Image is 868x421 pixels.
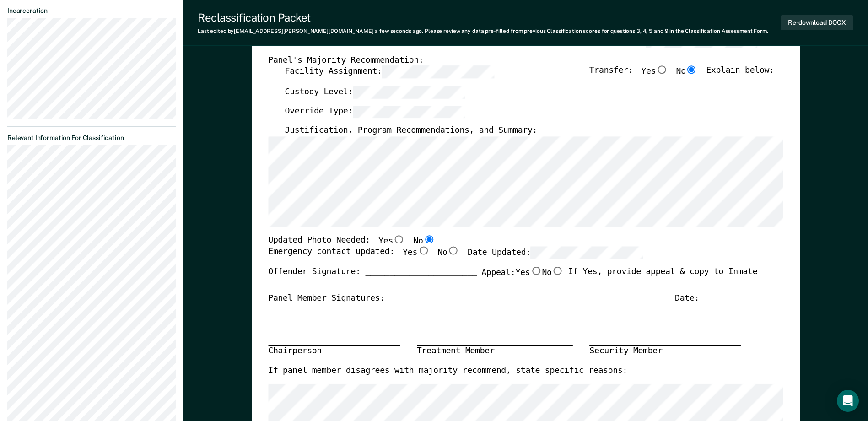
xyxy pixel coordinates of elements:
label: Date Updated: [468,247,643,259]
input: Yes [530,267,542,275]
input: No [447,247,459,255]
label: Facility Assignment: [285,66,494,78]
div: Offender Signature: _______________________ If Yes, provide appeal & copy to Inmate [268,267,757,293]
label: Appeal: [481,267,564,286]
label: Yes [403,247,429,259]
input: Custody Level: [353,86,465,98]
input: Yes [417,247,429,255]
input: Yes [656,66,668,74]
input: Facility Assignment: [382,66,494,78]
label: Yes [641,66,668,78]
div: Open Intercom Messenger [837,390,859,412]
label: Custody Level: [285,86,465,98]
dt: Relevant Information For Classification [7,134,176,142]
label: Yes [515,267,542,279]
div: Panel's Majority Recommendation: [268,55,757,66]
div: Panel Member Signatures: [268,293,385,304]
div: Date: ___________ [675,293,757,304]
div: Reclassification Packet [198,11,768,24]
div: Transfer: Explain below: [589,66,774,86]
label: No [437,247,459,259]
label: Override Type: [285,106,465,118]
div: Treatment Member [417,345,573,357]
label: Justification, Program Recommendations, and Summary: [285,126,537,137]
dt: Incarceration [7,7,176,15]
input: Yes [393,235,405,243]
div: Chairperson [268,345,400,357]
span: a few seconds ago [375,28,422,34]
label: No [413,235,435,247]
button: Re-download DOCX [781,15,853,30]
div: Security Member [589,345,741,357]
label: Yes [378,235,405,247]
div: Emergency contact updated: [268,247,643,267]
label: No [676,66,697,78]
input: No [423,235,435,243]
input: Date Updated: [531,247,643,259]
div: Last edited by [EMAIL_ADDRESS][PERSON_NAME][DOMAIN_NAME] . Please review any data pre-filled from... [198,28,768,34]
div: Updated Photo Needed: [268,235,435,247]
label: If panel member disagrees with majority recommend, state specific reasons: [268,366,627,377]
label: No [542,267,563,279]
input: No [551,267,563,275]
input: No [686,66,698,74]
input: Override Type: [353,106,465,118]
